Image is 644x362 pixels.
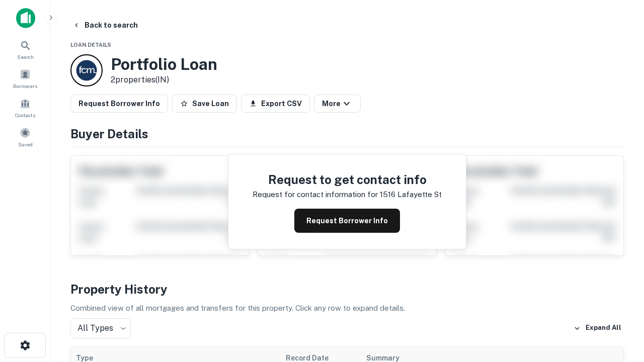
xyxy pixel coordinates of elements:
span: Loan Details [70,42,111,48]
button: Save Loan [172,95,237,113]
button: Request Borrower Info [70,95,168,113]
h3: Portfolio Loan [111,55,217,74]
h4: Property History [70,280,624,298]
h4: Buyer Details [70,125,624,143]
p: 2 properties (IN) [111,74,217,86]
button: Request Borrower Info [294,209,400,233]
span: Saved [18,140,33,148]
a: Borrowers [3,65,47,92]
span: Contacts [15,111,35,119]
div: All Types [70,318,131,338]
button: Expand All [571,321,624,336]
h4: Request to get contact info [253,170,442,189]
a: Search [3,36,47,63]
button: More [314,95,361,113]
button: Export CSV [241,95,310,113]
a: Contacts [3,94,47,121]
p: Combined view of all mortgages and transfers for this property. Click any row to expand details. [70,302,624,314]
button: Back to search [68,16,142,34]
span: Search [17,53,34,61]
a: Saved [3,123,47,150]
iframe: Chat Widget [594,282,644,330]
p: 1516 lafayette st [380,189,442,201]
p: Request for contact information for [253,189,378,201]
span: Borrowers [13,82,37,90]
img: capitalize-icon.png [16,8,35,28]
